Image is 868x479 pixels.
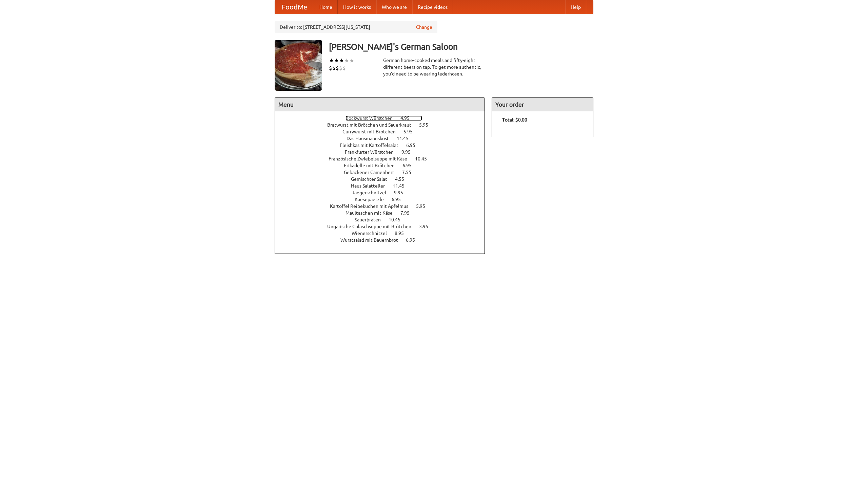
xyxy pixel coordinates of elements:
[352,231,394,236] span: Wienerschnitzel
[349,57,354,64] li: ★
[351,183,417,189] a: Haus Salatteller 11.45
[340,237,405,243] span: Wurstsalad mit Bauernbrot
[330,203,415,209] span: Kartoffel Reibekuchen mit Apfelmus
[330,203,438,209] a: Kartoffel Reibekuchen mit Apfelmus 5.95
[355,197,391,202] span: Kaesepaetzle
[346,210,422,216] a: Maultaschen mit Käse 7.95
[355,217,388,222] span: Sauerbraten
[406,237,422,243] span: 6.95
[402,170,418,175] span: 7.55
[352,231,416,236] a: Wienerschnitzel 8.95
[346,210,399,216] span: Maultaschen mit Käse
[392,197,408,202] span: 6.95
[345,149,400,155] span: Frankfurter Würstchen
[342,129,402,134] span: Currywurst mit Brötchen
[329,40,593,53] h3: [PERSON_NAME]'s German Saloon
[383,57,485,77] div: German home-cooked meals and fifty-eight different beers on tap. To get more authentic, you'd nee...
[338,0,376,14] a: How it works
[394,190,410,195] span: 9.95
[402,163,418,168] span: 6.95
[415,156,434,161] span: 10.45
[346,115,399,121] span: Bockwurst Würstchen
[412,0,453,14] a: Recipe videos
[376,0,412,14] a: Who we are
[329,156,439,161] a: Französische Zwiebelsuppe mit Käse 10.45
[275,98,485,111] h4: Menu
[352,190,416,195] a: Jaegerschnitzel 9.95
[275,40,322,91] img: angular.jpg
[351,176,394,182] span: Gemischter Salat
[403,129,419,134] span: 5.95
[340,237,428,243] a: Wurstsalad mit Bauernbrot 6.95
[406,143,422,148] span: 6.95
[327,122,441,128] a: Bratwurst mit Brötchen und Sauerkraut 5.95
[393,183,411,189] span: 11.45
[340,143,428,148] a: Fleishkas mit Kartoffelsalat 6.95
[344,163,401,168] span: Frikadelle mit Brötchen
[419,122,435,128] span: 5.95
[395,231,411,236] span: 8.95
[347,136,421,141] a: Das Hausmannskost 11.45
[275,21,437,33] div: Deliver to: [STREET_ADDRESS][US_STATE]
[342,129,425,134] a: Currywurst mit Brötchen 5.95
[346,115,422,121] a: Bockwurst Würstchen 4.95
[351,183,392,189] span: Haus Salatteller
[314,0,338,14] a: Home
[502,117,527,123] b: Total: $0.00
[492,98,593,111] h4: Your order
[339,64,342,72] li: $
[395,176,411,182] span: 4.55
[327,224,441,229] a: Ungarische Gulaschsuppe mit Brötchen 3.95
[355,197,413,202] a: Kaesepaetzle 6.95
[400,115,416,121] span: 4.95
[565,0,586,14] a: Help
[351,176,417,182] a: Gemischter Salat 4.55
[355,217,413,222] a: Sauerbraten 10.45
[339,57,344,64] li: ★
[344,170,401,175] span: Gebackener Camenbert
[345,149,423,155] a: Frankfurter Würstchen 9.95
[397,136,415,141] span: 11.45
[344,163,424,168] a: Frikadelle mit Brötchen 6.95
[327,122,418,128] span: Bratwurst mit Brötchen und Sauerkraut
[329,64,332,72] li: $
[334,57,339,64] li: ★
[400,210,416,216] span: 7.95
[352,190,393,195] span: Jaegerschnitzel
[401,149,417,155] span: 9.95
[344,170,424,175] a: Gebackener Camenbert 7.55
[416,203,432,209] span: 5.95
[389,217,407,222] span: 10.45
[419,224,435,229] span: 3.95
[336,64,339,72] li: $
[327,224,418,229] span: Ungarische Gulaschsuppe mit Brötchen
[329,156,414,161] span: Französische Zwiebelsuppe mit Käse
[332,64,336,72] li: $
[416,24,432,30] a: Change
[347,136,396,141] span: Das Hausmannskost
[344,57,349,64] li: ★
[342,64,346,72] li: $
[329,57,334,64] li: ★
[340,143,405,148] span: Fleishkas mit Kartoffelsalat
[275,0,314,14] a: FoodMe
